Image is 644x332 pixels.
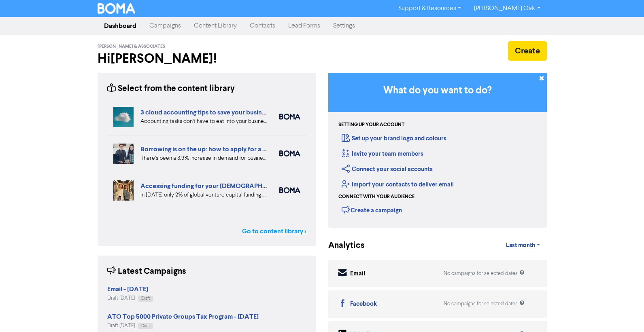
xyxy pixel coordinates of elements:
a: Email - [DATE] [107,286,148,293]
a: [PERSON_NAME] Oak [468,2,546,15]
a: Contacts [243,18,282,34]
span: [PERSON_NAME] & Associates [98,44,165,49]
a: Set up your brand logo and colours [342,135,446,142]
iframe: Chat Widget [604,293,644,332]
div: Analytics [328,239,355,252]
div: Facebook [350,300,377,309]
div: Draft [DATE] [107,294,153,302]
a: Last month [499,237,546,254]
div: Getting Started in BOMA [328,73,547,228]
a: Borrowing is on the up: how to apply for a business loan [140,145,301,153]
div: Create a campaign [342,204,402,216]
a: Lead Forms [282,18,327,34]
div: No campaigns for selected dates [444,270,525,277]
div: Setting up your account [338,121,404,129]
span: Draft [141,296,150,300]
a: Dashboard [98,18,143,34]
div: In 2024 only 2% of global venture capital funding went to female-only founding teams. We highligh... [140,191,267,199]
a: Campaigns [143,18,187,34]
button: Create [508,41,547,61]
a: Connect your social accounts [342,165,433,173]
a: Invite your team members [342,150,423,158]
div: Draft [DATE] [107,322,259,330]
div: There’s been a 3.9% increase in demand for business loans from Aussie businesses. Find out the be... [140,154,267,163]
a: Accessing funding for your [DEMOGRAPHIC_DATA]-led businesses [140,182,338,190]
img: boma_accounting [279,114,300,120]
img: boma [279,187,300,193]
a: ATO Top 5000 Private Groups Tax Program - [DATE] [107,314,259,320]
strong: Email - [DATE] [107,285,148,293]
a: 3 cloud accounting tips to save your business time and money [140,108,319,116]
span: Draft [141,324,150,328]
a: Go to content library > [242,226,306,236]
a: Content Library [187,18,243,34]
div: Latest Campaigns [107,265,186,278]
div: Connect with your audience [338,193,414,201]
div: Accounting tasks don’t have to eat into your business time. With the right cloud accounting softw... [140,117,267,126]
img: boma [279,150,300,156]
span: Last month [506,242,535,249]
div: No campaigns for selected dates [444,300,525,308]
a: Support & Resources [392,2,468,15]
div: Email [350,269,365,279]
strong: ATO Top 5000 Private Groups Tax Program - [DATE] [107,313,259,321]
a: Settings [327,18,361,34]
img: BOMA Logo [98,3,136,14]
a: Import your contacts to deliver email [342,181,454,188]
h3: What do you want to do? [340,85,535,97]
h2: Hi [PERSON_NAME] ! [98,51,316,66]
div: Select from the content library [107,82,235,95]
